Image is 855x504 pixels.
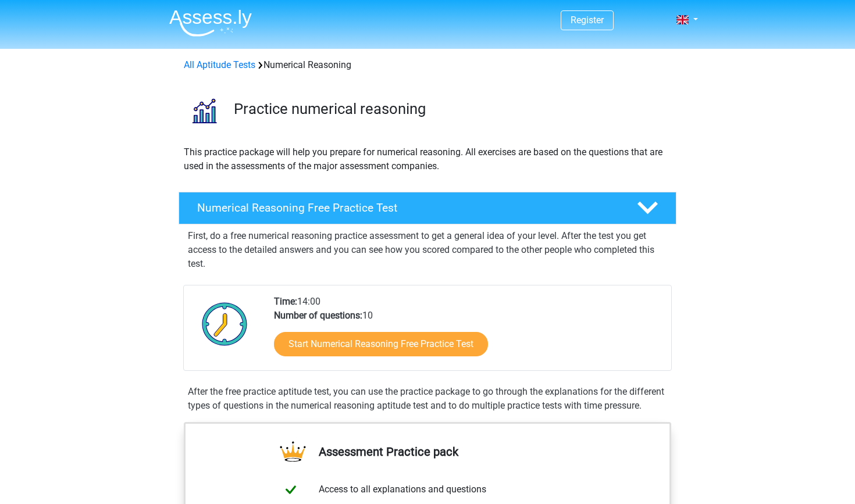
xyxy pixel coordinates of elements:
[174,192,681,224] a: Numerical Reasoning Free Practice Test
[197,201,618,215] h4: Numerical Reasoning Free Practice Test
[184,59,255,70] a: All Aptitude Tests
[184,145,671,173] p: This practice package will help you prepare for numerical reasoning. All exercises are based on t...
[179,86,229,135] img: numerical reasoning
[188,229,667,271] p: First, do a free numerical reasoning practice assessment to get a general idea of your level. Aft...
[183,385,672,413] div: After the free practice aptitude test, you can use the practice package to go through the explana...
[274,296,297,307] b: Time:
[169,9,252,37] img: Assessly
[274,332,488,356] a: Start Numerical Reasoning Free Practice Test
[195,295,254,353] img: Clock
[234,100,667,118] h3: Practice numerical reasoning
[265,295,671,370] div: 14:00 10
[274,310,362,321] b: Number of questions:
[179,58,676,72] div: Numerical Reasoning
[571,15,604,26] a: Register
